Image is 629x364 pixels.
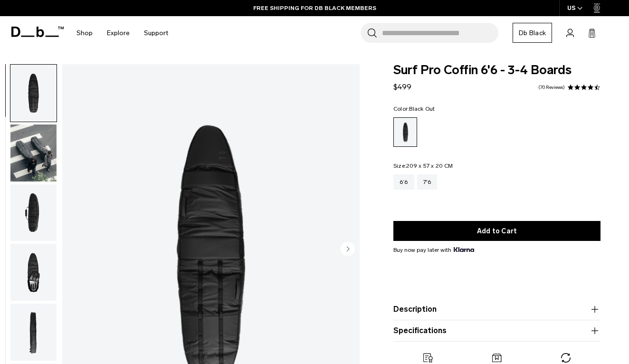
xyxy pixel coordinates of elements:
[393,64,600,77] span: Surf Pro Coffin 6'6 - 3-4 Boards
[69,16,175,50] nav: Main Navigation
[341,242,355,258] button: Next slide
[10,243,57,301] button: Surf Pro Coffin 6'6 - 3-4 Boards
[393,174,414,190] a: 6’6
[406,163,453,169] span: 209 x 57 x 20 CM
[393,163,453,169] legend: Size:
[76,16,93,50] a: Shop
[10,124,57,182] button: Surf Pro Coffin 6'6 - 3-4 Boards
[107,16,130,50] a: Explore
[10,125,57,182] img: Surf Pro Coffin 6'6 - 3-4 Boards
[417,174,438,190] a: 7'6
[393,117,417,147] a: Black Out
[10,304,57,361] img: Surf Pro Coffin 6'6 - 3-4 Boards
[144,16,168,50] a: Support
[409,105,435,112] span: Black Out
[10,303,57,361] button: Surf Pro Coffin 6'6 - 3-4 Boards
[253,4,376,12] a: FREE SHIPPING FOR DB BLACK MEMBERS
[10,184,57,242] button: Surf Pro Coffin 6'6 - 3-4 Boards
[393,325,600,336] button: Specifications
[393,246,474,254] span: Buy now pay later with
[454,247,474,252] img: {"height" => 20, "alt" => "Klarna"}
[10,244,57,301] img: Surf Pro Coffin 6'6 - 3-4 Boards
[10,184,57,241] img: Surf Pro Coffin 6'6 - 3-4 Boards
[393,106,435,112] legend: Color:
[393,221,600,241] button: Add to Cart
[10,65,57,122] img: Surf Pro Coffin 6'6 - 3-4 Boards
[393,82,411,91] span: $499
[513,23,552,43] a: Db Black
[393,304,600,315] button: Description
[10,64,57,122] button: Surf Pro Coffin 6'6 - 3-4 Boards
[538,85,565,90] a: 70 reviews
